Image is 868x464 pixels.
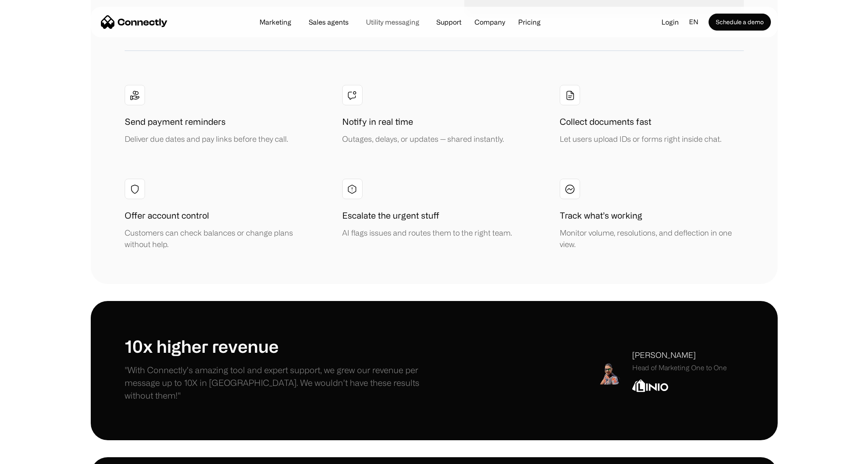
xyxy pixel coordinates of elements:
[342,133,504,145] div: Outages, delays, or updates — shared instantly.
[342,115,413,128] h1: Notify in real time
[689,16,698,28] div: en
[474,16,505,28] div: Company
[125,133,288,145] div: Deliver due dates and pay links before they call.
[632,363,727,373] div: Head of Marketing One to One
[511,19,547,25] a: Pricing
[560,209,642,222] h1: Track what’s working
[101,16,167,28] a: home
[655,16,686,28] a: Login
[560,133,721,145] div: Let users upload IDs or forms right inside chat.
[342,209,439,222] h1: Escalate the urgent stuff
[342,227,512,239] div: AI flags issues and routes them to the right team.
[8,448,51,461] aside: Language selected: English
[560,227,743,250] div: Monitor volume, resolutions, and deflection in one view.
[17,449,51,461] ul: Language list
[125,115,226,128] h1: Send payment reminders
[125,364,434,402] p: "With Connectly’s amazing tool and expert support, we grew our revenue per message up to 10X in [...
[472,16,508,28] div: Company
[125,209,209,222] h1: Offer account control
[632,380,668,392] img: Linio Logo
[709,14,771,31] a: Schedule a demo
[302,19,355,25] a: Sales agents
[430,19,468,25] a: Support
[125,227,308,250] div: Customers can check balances or change plans without help.
[359,19,426,25] a: Utility messaging
[253,19,298,25] a: Marketing
[125,335,434,357] h1: 10x higher revenue
[560,115,651,128] h1: Collect documents fast
[686,16,709,28] div: en
[632,349,727,361] div: [PERSON_NAME]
